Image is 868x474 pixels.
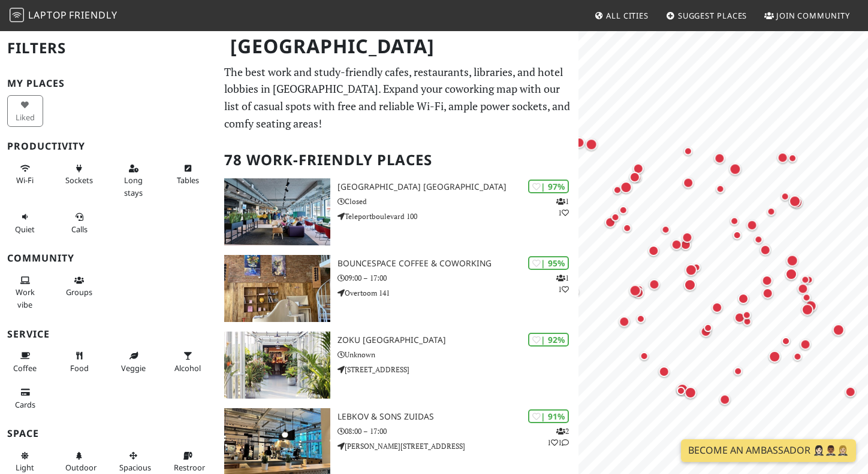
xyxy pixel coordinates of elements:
[337,349,578,360] p: Unknown
[764,204,779,218] div: Map marker
[7,428,210,439] h3: Space
[795,281,811,296] div: Map marker
[608,210,623,224] div: Map marker
[784,252,801,269] div: Map marker
[776,10,850,21] span: Join Community
[800,290,814,305] div: Map marker
[62,346,98,378] button: Food
[740,314,755,329] div: Map marker
[7,271,43,314] button: Work vibe
[758,242,773,257] div: Map marker
[701,321,715,335] div: Map marker
[728,214,742,228] div: Map marker
[791,349,805,363] div: Map marker
[799,301,816,318] div: Map marker
[674,381,691,397] div: Map marker
[610,183,625,197] div: Map marker
[224,63,571,132] p: The best work and study-friendly cafes, restaurants, libraries, and hotel lobbies in [GEOGRAPHIC_...
[69,8,117,22] span: Friendly
[528,333,569,347] div: | 92%
[7,346,43,378] button: Coffee
[589,5,653,26] a: All Cities
[556,196,569,218] p: 1 1
[674,384,688,398] div: Map marker
[121,363,146,373] span: Veggie
[682,276,698,293] div: Map marker
[631,160,646,176] div: Map marker
[798,336,813,352] div: Map marker
[337,259,578,269] h3: BounceSpace Coffee & Coworking
[7,253,210,264] h3: Community
[337,272,578,284] p: 09:00 – 17:00
[775,150,791,165] div: Map marker
[65,462,97,473] span: Outdoor area
[7,78,210,89] h3: My Places
[627,282,644,299] div: Map marker
[337,287,578,299] p: Overtoom 141
[16,462,34,473] span: Natural light
[631,285,646,300] div: Map marker
[647,276,662,292] div: Map marker
[10,8,24,22] img: LaptopFriendly
[62,271,98,302] button: Groups
[177,175,199,186] span: Work-friendly tables
[62,207,98,239] button: Calls
[680,175,696,190] div: Map marker
[740,308,754,322] div: Map marker
[70,363,89,373] span: Food
[637,349,652,363] div: Map marker
[830,321,847,338] div: Map marker
[678,236,694,252] div: Map marker
[28,8,67,22] span: Laptop
[646,243,662,259] div: Map marker
[779,334,793,348] div: Map marker
[718,391,733,407] div: Map marker
[528,409,569,423] div: | 91%
[7,30,210,66] h2: Filters
[659,222,673,236] div: Map marker
[170,159,206,190] button: Tables
[698,324,714,339] div: Map marker
[786,193,803,209] div: Map marker
[528,180,569,193] div: | 97%
[602,214,618,230] div: Map marker
[10,5,117,26] a: LaptopFriendly LaptopFriendly
[13,363,37,373] span: Coffee
[680,229,695,245] div: Map marker
[712,150,728,166] div: Map marker
[71,224,88,235] span: Video/audio calls
[736,291,751,306] div: Map marker
[7,329,210,340] h3: Service
[224,178,330,245] img: Aristo Meeting Center Amsterdam
[7,207,43,239] button: Quiet
[217,178,578,245] a: Aristo Meeting Center Amsterdam | 97% 11 [GEOGRAPHIC_DATA] [GEOGRAPHIC_DATA] Closed Teleportboule...
[116,159,152,202] button: Long stays
[572,135,587,150] div: Map marker
[337,182,578,192] h3: [GEOGRAPHIC_DATA] [GEOGRAPHIC_DATA]
[119,462,151,473] span: Spacious
[767,348,783,365] div: Map marker
[681,144,695,158] div: Map marker
[16,175,34,186] span: Stable Wi-Fi
[337,196,578,207] p: Closed
[843,384,858,399] div: Map marker
[217,332,578,399] a: Zoku Amsterdam | 92% Zoku [GEOGRAPHIC_DATA] Unknown [STREET_ADDRESS]
[759,5,855,26] a: Join Community
[174,462,209,473] span: Restroom
[745,217,760,233] div: Map marker
[759,241,773,255] div: Map marker
[727,160,744,177] div: Map marker
[730,228,745,242] div: Map marker
[606,10,649,21] span: All Cities
[798,272,813,287] div: Map marker
[62,159,98,190] button: Sockets
[732,309,748,325] div: Map marker
[15,399,35,410] span: Credit cards
[731,364,746,378] div: Map marker
[170,346,206,378] button: Alcohol
[713,181,728,196] div: Map marker
[174,363,201,373] span: Alcohol
[710,299,725,315] div: Map marker
[65,175,93,186] span: Power sockets
[337,335,578,345] h3: Zoku [GEOGRAPHIC_DATA]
